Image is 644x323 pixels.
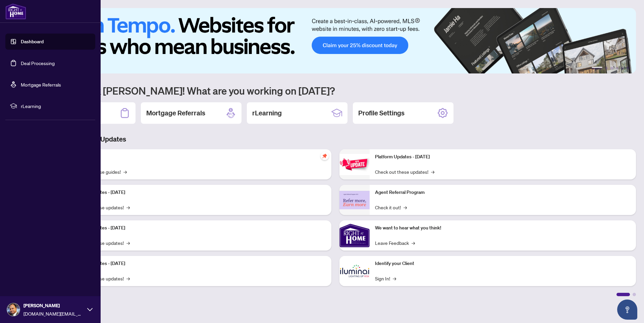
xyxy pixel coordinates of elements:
[375,260,631,267] p: Identify your Client
[35,134,636,144] h3: Brokerage & Industry Updates
[23,302,84,309] span: [PERSON_NAME]
[404,204,407,211] span: →
[252,108,282,118] h2: rLearning
[375,275,396,282] a: Sign In!→
[617,300,637,320] button: Open asap
[70,224,326,232] p: Platform Updates - [DATE]
[21,60,55,66] a: Deal Processing
[146,108,205,118] h2: Mortgage Referrals
[339,256,370,286] img: Identify your Client
[375,224,631,232] p: We want to hear what you think!
[339,191,370,209] img: Agent Referral Program
[321,152,329,160] span: pushpin
[375,204,407,211] a: Check it out!→
[412,239,415,247] span: →
[339,220,370,251] img: We want to hear what you think!
[375,168,434,175] a: Check out these updates!→
[621,67,624,69] button: 5
[616,67,619,69] button: 4
[123,168,127,175] span: →
[70,260,326,267] p: Platform Updates - [DATE]
[605,67,608,69] button: 2
[126,204,130,211] span: →
[339,154,370,175] img: Platform Updates - June 23, 2025
[431,168,434,175] span: →
[21,102,91,110] span: rLearning
[70,153,326,161] p: Self-Help
[21,39,44,45] a: Dashboard
[627,67,629,69] button: 6
[126,239,130,247] span: →
[21,82,61,88] a: Mortgage Referrals
[70,189,326,196] p: Platform Updates - [DATE]
[7,303,20,316] img: Profile Icon
[393,275,396,282] span: →
[375,239,415,247] a: Leave Feedback→
[610,67,613,69] button: 3
[35,8,636,73] img: Slide 0
[5,3,26,19] img: logo
[23,310,84,317] span: [DOMAIN_NAME][EMAIL_ADDRESS][DOMAIN_NAME]
[375,189,631,196] p: Agent Referral Program
[592,67,602,69] button: 1
[358,108,405,118] h2: Profile Settings
[35,84,636,97] h1: Welcome back [PERSON_NAME]! What are you working on [DATE]?
[375,153,631,161] p: Platform Updates - [DATE]
[126,275,130,282] span: →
